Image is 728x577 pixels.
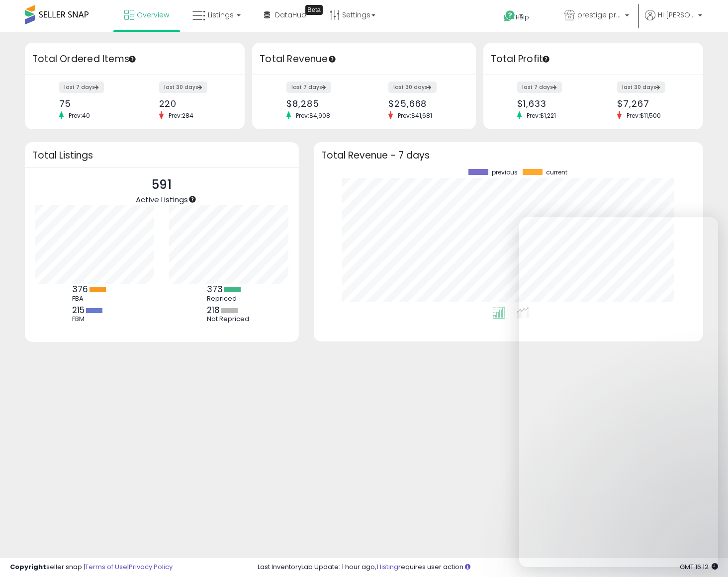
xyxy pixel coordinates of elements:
h3: Total Listings [32,152,291,159]
label: last 30 days [388,82,437,93]
p: 591 [136,175,188,194]
h3: Total Revenue [260,52,468,66]
div: $1,633 [517,98,586,109]
span: Prev: 40 [64,111,95,120]
div: Repriced [207,295,252,303]
h3: Total Revenue - 7 days [321,152,696,159]
a: Hi [PERSON_NAME] [645,10,702,32]
label: last 30 days [159,82,207,93]
div: 75 [59,98,128,109]
span: Prev: $11,500 [622,111,666,120]
span: current [546,169,567,176]
label: last 7 days [517,82,562,93]
span: Prev: $4,908 [291,111,335,120]
span: Listings [208,10,234,20]
b: 373 [207,283,223,295]
span: Overview [137,10,169,20]
div: $7,267 [617,98,686,109]
b: 215 [72,304,85,316]
h3: Total Ordered Items [32,52,237,66]
h3: Total Profit [491,52,696,66]
label: last 7 days [286,82,331,93]
span: previous [492,169,518,176]
div: Tooltip anchor [188,195,197,204]
span: prestige products co. [577,10,622,20]
iframe: Intercom live chat [519,217,718,567]
div: $8,285 [286,98,357,109]
div: Tooltip anchor [305,5,323,15]
a: Help [496,2,548,32]
div: Not Repriced [207,315,252,323]
i: Get Help [503,10,516,22]
span: Prev: 284 [164,111,198,120]
span: Prev: $1,221 [522,111,561,120]
label: last 7 days [59,82,104,93]
span: Help [516,13,529,21]
b: 376 [72,283,88,295]
div: $25,668 [388,98,458,109]
div: Tooltip anchor [128,55,137,64]
b: 218 [207,304,220,316]
span: DataHub [275,10,306,20]
div: Tooltip anchor [542,55,550,64]
div: FBA [72,295,117,303]
div: Tooltip anchor [328,55,337,64]
div: 220 [159,98,228,109]
div: FBM [72,315,117,323]
span: Active Listings [136,194,188,205]
label: last 30 days [617,82,665,93]
span: Hi [PERSON_NAME] [658,10,695,20]
span: Prev: $41,681 [393,111,437,120]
